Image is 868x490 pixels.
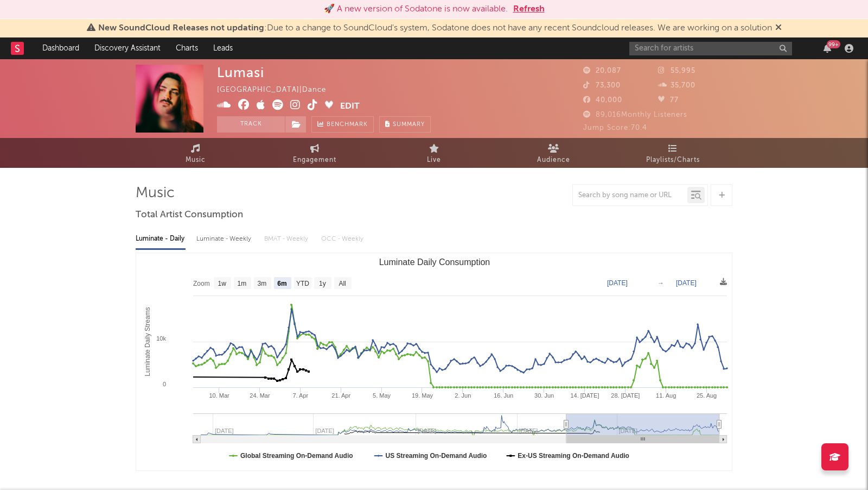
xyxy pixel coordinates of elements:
span: 77 [658,97,679,104]
span: Engagement [293,154,336,167]
svg: Luminate Daily Consumption [136,253,732,470]
text: 2. Jun [455,392,471,399]
button: Edit [340,99,360,113]
a: Discovery Assistant [87,37,168,59]
text: 1m [238,280,247,287]
a: Music [136,138,255,168]
text: [DATE] [607,279,628,287]
text: 10k [156,335,166,342]
a: Playlists/Charts [613,138,732,168]
div: 99 + [827,40,840,48]
a: Live [374,138,494,168]
text: 24. Mar [250,392,270,399]
a: Benchmark [311,116,374,133]
span: : Due to a change to SoundCloud's system, Sodatone does not have any recent Soundcloud releases. ... [98,24,772,33]
span: 89,016 Monthly Listeners [583,111,687,118]
text: 30. Jun [534,392,554,399]
text: 6m [277,280,286,287]
text: 5. May [373,392,391,399]
text: 7. Apr [292,392,308,399]
a: Charts [168,37,206,59]
a: Leads [206,37,240,59]
button: 99+ [824,44,831,53]
button: Refresh [513,3,545,16]
text: 14. [DATE] [570,392,599,399]
span: Live [427,154,441,167]
text: → [658,279,664,287]
text: US Streaming On-Demand Audio [386,452,487,460]
text: 11. Aug [656,392,676,399]
text: Global Streaming On-Demand Audio [240,452,353,460]
input: Search by song name or URL [573,191,687,200]
span: Audience [537,154,570,167]
div: Luminate - Daily [136,230,186,248]
a: Engagement [255,138,374,168]
span: Dismiss [775,24,782,33]
span: New SoundCloud Releases not updating [98,24,264,33]
span: Playlists/Charts [646,154,700,167]
text: 19. May [412,392,433,399]
text: Zoom [193,280,210,287]
text: 16. Jun [494,392,513,399]
button: Track [217,116,285,133]
span: 73,300 [583,82,621,89]
input: Search for artists [629,42,792,55]
div: 🚀 A new version of Sodatone is now available. [324,3,508,16]
text: Luminate Daily Streams [144,307,151,376]
a: Audience [494,138,613,168]
text: 10. Mar [209,392,229,399]
span: 20,087 [583,67,621,74]
a: Dashboard [35,37,87,59]
span: Benchmark [327,118,368,131]
div: Lumasi [217,65,264,80]
text: 25. Aug [697,392,717,399]
text: 0 [163,381,166,387]
text: All [339,280,346,287]
text: Ex-US Streaming On-Demand Audio [518,452,629,460]
text: 1y [319,280,326,287]
span: 35,700 [658,82,695,89]
text: [DATE] [676,279,697,287]
text: Luminate Daily Consumption [379,257,490,267]
text: 21. Apr [331,392,350,399]
button: Summary [379,116,431,133]
span: Total Artist Consumption [136,209,243,222]
text: YTD [296,280,309,287]
span: 40,000 [583,97,622,104]
text: 3m [258,280,267,287]
span: 55,995 [658,67,695,74]
text: 1w [218,280,227,287]
span: Music [186,154,206,167]
span: Summary [393,122,425,128]
span: Jump Score: 70.4 [583,124,647,131]
text: 28. [DATE] [611,392,640,399]
div: [GEOGRAPHIC_DATA] | Dance [217,84,339,97]
div: Luminate - Weekly [196,230,253,248]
